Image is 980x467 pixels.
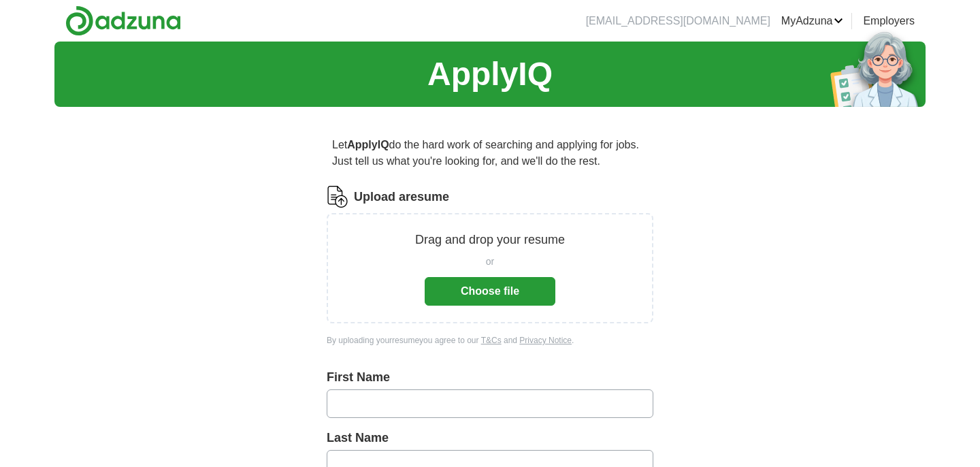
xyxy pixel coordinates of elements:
[327,131,653,175] p: Let do the hard work of searching and applying for jobs. Just tell us what you're looking for, an...
[327,368,653,387] label: First Name
[65,5,181,36] img: Adzuna logo
[327,334,653,347] div: By uploading your resume you agree to our and .
[519,336,572,345] a: Privacy Notice
[781,13,844,29] a: MyAdzuna
[327,186,348,208] img: CV Icon
[347,139,389,150] strong: ApplyIQ
[486,255,494,269] span: or
[863,13,915,29] a: Employers
[427,50,553,99] h1: ApplyIQ
[354,188,449,206] label: Upload a resume
[415,231,565,249] p: Drag and drop your resume
[586,13,770,29] li: [EMAIL_ADDRESS][DOMAIN_NAME]
[425,277,555,306] button: Choose file
[481,336,502,345] a: T&Cs
[327,429,653,447] label: Last Name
